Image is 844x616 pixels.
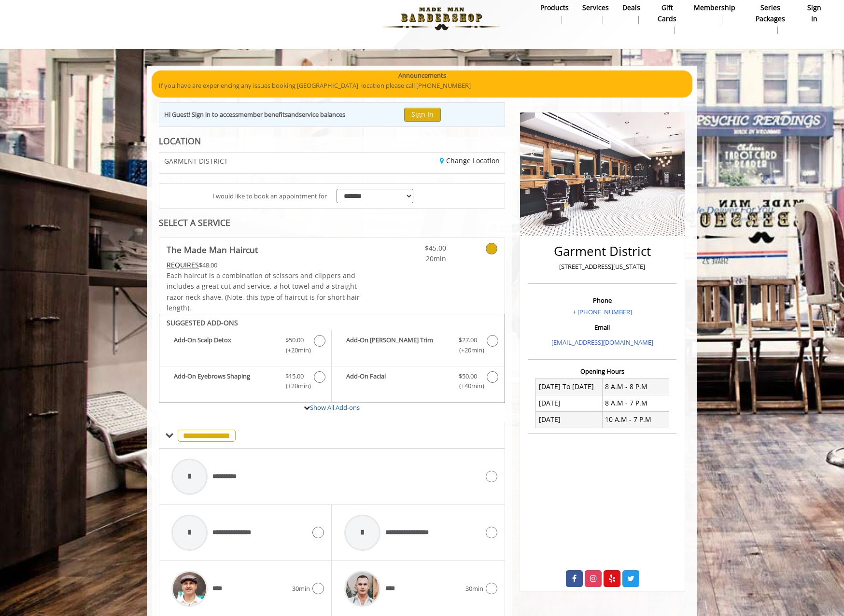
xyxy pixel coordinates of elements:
[167,318,238,327] b: SUGGESTED ADD-ONS
[749,2,792,24] b: Series packages
[540,2,569,13] b: products
[159,81,685,91] p: If you have are experiencing any issues booking [GEOGRAPHIC_DATA] location please call [PHONE_NUM...
[534,1,576,26] a: Productsproducts
[453,345,482,355] span: (+20min )
[174,335,276,355] b: Add-On Scalp Detox
[398,70,446,81] b: Announcements
[159,314,505,404] div: The Made Man Haircut Add-onS
[536,378,603,395] td: [DATE] To [DATE]
[531,244,674,258] h2: Garment District
[292,584,310,594] span: 30min
[742,1,799,37] a: Series packagesSeries packages
[281,381,309,391] span: (+20min )
[528,368,676,375] h3: Opening Hours
[654,2,680,24] b: gift cards
[167,243,258,256] b: The Made Man Haircut
[602,378,669,395] td: 8 A.M - 8 P.M
[285,335,304,345] span: $50.00
[465,584,483,594] span: 30min
[602,411,669,428] td: 10 A.M - 7 P.M
[167,271,360,312] span: Each haircut is a combination of scissors and clippers and includes a great cut and service, a ho...
[459,371,477,381] span: $50.00
[687,1,742,26] a: MembershipMembership
[551,338,653,347] a: [EMAIL_ADDRESS][DOMAIN_NAME]
[389,253,446,264] span: 20min
[346,371,449,392] b: Add-On Facial
[806,2,823,24] b: sign in
[212,191,327,201] span: I would like to book an appointment for
[174,371,276,392] b: Add-On Eyebrows Shaping
[536,395,603,411] td: [DATE]
[616,1,647,26] a: DealsDeals
[799,1,830,26] a: sign insign in
[531,324,674,331] h3: Email
[159,135,201,147] b: LOCATION
[440,156,500,165] a: Change Location
[238,110,288,119] b: member benefits
[622,2,640,13] b: Deals
[536,411,603,428] td: [DATE]
[346,335,449,355] b: Add-On [PERSON_NAME] Trim
[389,243,446,253] span: $45.00
[573,308,632,316] a: + [PHONE_NUMBER]
[167,260,199,269] span: This service needs some Advance to be paid before we block your appointment
[164,110,345,120] div: Hi Guest! Sign in to access and
[285,371,304,381] span: $15.00
[576,1,616,26] a: ServicesServices
[159,218,505,227] div: SELECT A SERVICE
[167,260,361,270] div: $48.00
[281,345,309,355] span: (+20min )
[459,335,477,345] span: $27.00
[310,403,360,412] a: Show All Add-ons
[453,381,482,391] span: (+40min )
[582,2,609,13] b: Services
[647,1,687,37] a: Gift cardsgift cards
[337,335,499,358] label: Add-On Beard Trim
[602,395,669,411] td: 8 A.M - 7 P.M
[337,371,499,394] label: Add-On Facial
[531,297,674,304] h3: Phone
[694,2,735,13] b: Membership
[164,371,326,394] label: Add-On Eyebrows Shaping
[404,108,441,122] button: Sign In
[164,157,228,165] span: GARMENT DISTRICT
[299,110,345,119] b: service balances
[531,262,674,272] p: [STREET_ADDRESS][US_STATE]
[164,335,326,358] label: Add-On Scalp Detox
